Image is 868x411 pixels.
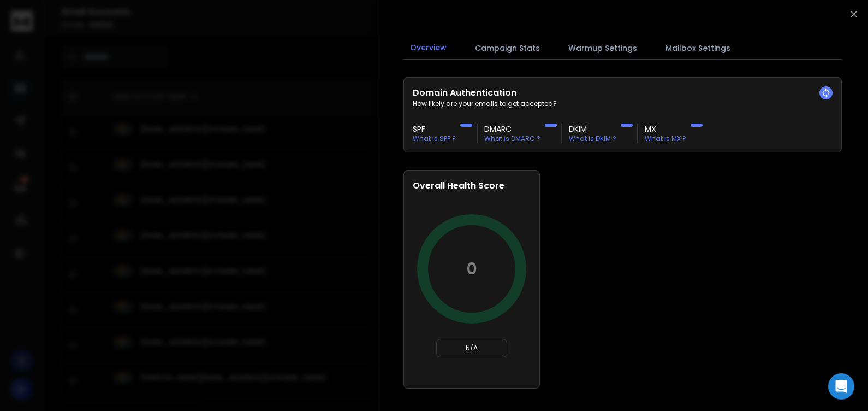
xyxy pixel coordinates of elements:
button: Mailbox Settings [659,36,737,60]
h3: MX [645,124,686,134]
h3: DKIM [569,124,616,134]
p: What is DMARC ? [484,134,540,143]
button: Warmup Settings [562,36,644,60]
p: 0 [466,259,477,279]
h2: Domain Authentication [413,86,833,99]
p: How likely are your emails to get accepted? [413,99,833,108]
p: What is DKIM ? [569,134,616,143]
h3: DMARC [484,124,540,134]
div: Open Intercom Messenger [828,373,854,400]
h2: Overall Health Score [413,179,531,192]
button: Overview [403,36,453,61]
p: What is MX ? [645,134,686,143]
button: Campaign Stats [468,36,546,60]
p: N/A [441,344,502,353]
h3: SPF [413,124,456,134]
p: What is SPF ? [413,134,456,143]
